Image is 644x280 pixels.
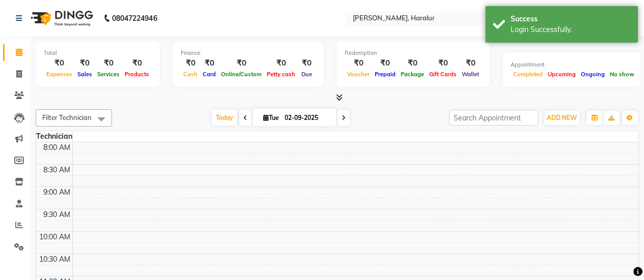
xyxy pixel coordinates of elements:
[75,57,95,69] div: ₹0
[427,57,459,69] div: ₹0
[511,60,637,69] div: Appointment
[181,57,200,69] div: ₹0
[427,71,459,78] span: Gift Cards
[545,71,578,78] span: Upcoming
[547,114,577,121] span: ADD NEW
[511,14,630,24] div: Success
[459,57,482,69] div: ₹0
[41,187,72,198] div: 9:00 AM
[37,254,72,265] div: 10:30 AM
[75,71,95,78] span: Sales
[372,71,398,78] span: Prepaid
[218,57,264,69] div: ₹0
[41,165,72,175] div: 8:30 AM
[95,57,122,69] div: ₹0
[511,24,630,35] div: Login Successfully.
[95,71,122,78] span: Services
[459,71,482,78] span: Wallet
[44,49,152,57] div: Total
[26,4,96,33] img: logo
[181,49,316,57] div: Finance
[44,57,75,69] div: ₹0
[261,114,282,121] span: Tue
[578,71,607,78] span: Ongoing
[44,71,75,78] span: Expenses
[345,57,372,69] div: ₹0
[181,71,200,78] span: Cash
[449,110,538,126] input: Search Appointment
[42,113,92,121] span: Filter Technician
[398,71,427,78] span: Package
[37,232,72,242] div: 10:00 AM
[200,57,218,69] div: ₹0
[122,71,152,78] span: Products
[544,111,579,125] button: ADD NEW
[200,71,218,78] span: Card
[398,57,427,69] div: ₹0
[299,71,315,78] span: Due
[298,57,316,69] div: ₹0
[41,142,72,153] div: 8:00 AM
[345,49,482,57] div: Redemption
[36,131,72,142] div: Technician
[122,57,152,69] div: ₹0
[218,71,264,78] span: Online/Custom
[607,71,637,78] span: No show
[212,110,237,126] span: Today
[372,57,398,69] div: ₹0
[345,71,372,78] span: Voucher
[264,71,298,78] span: Petty cash
[264,57,298,69] div: ₹0
[41,209,72,220] div: 9:30 AM
[282,110,332,126] input: 2025-09-02
[511,71,545,78] span: Completed
[112,4,157,33] b: 08047224946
